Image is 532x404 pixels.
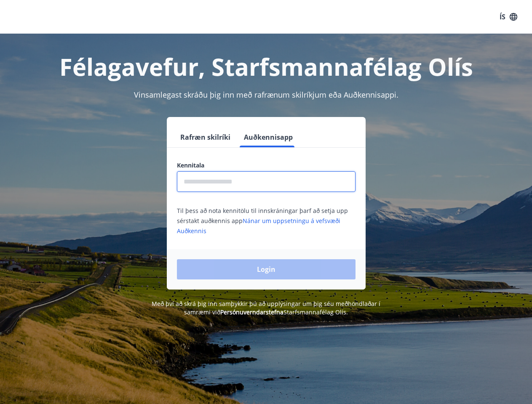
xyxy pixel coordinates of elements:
[177,217,340,235] a: Nánar um uppsetningu á vefsvæði Auðkennis
[177,161,356,170] label: Kennitala
[241,127,296,147] button: Auðkennisapp
[10,50,522,82] h1: Félagavefur, Starfsmannafélag Olís
[152,300,380,316] span: Með því að skrá þig inn samþykkir þú að upplýsingar um þig séu meðhöndlaðar í samræmi við Starfsm...
[177,207,348,235] span: Til þess að nota kennitölu til innskráningar þarf að setja upp sérstakt auðkennis app
[134,90,398,100] span: Vinsamlegast skráðu þig inn með rafrænum skilríkjum eða Auðkennisappi.
[177,127,234,147] button: Rafræn skilríki
[220,308,283,316] a: Persónuverndarstefna
[495,9,522,24] button: ÍS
